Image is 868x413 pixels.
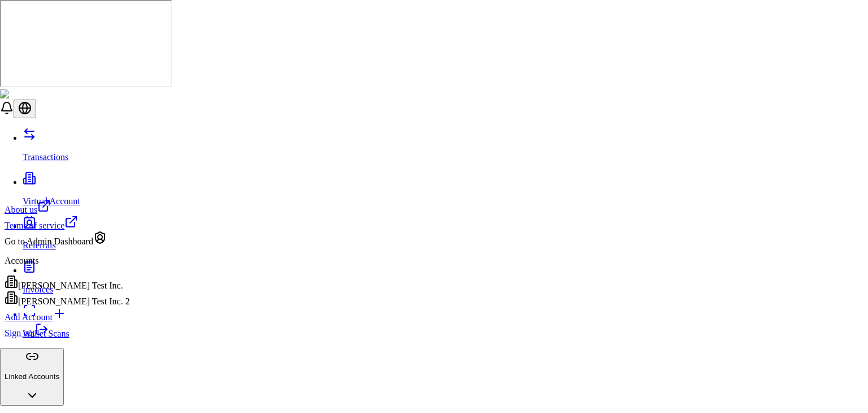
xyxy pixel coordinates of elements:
[5,199,130,215] a: About us
[5,307,130,322] a: Add Account
[5,256,130,266] p: Accounts
[5,231,130,247] div: Go to Admin Dashboard
[5,275,130,291] div: [PERSON_NAME] Test Inc.
[5,328,49,338] a: Sign out
[5,291,130,307] div: [PERSON_NAME] Test Inc. 2
[5,215,130,231] a: Terms of service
